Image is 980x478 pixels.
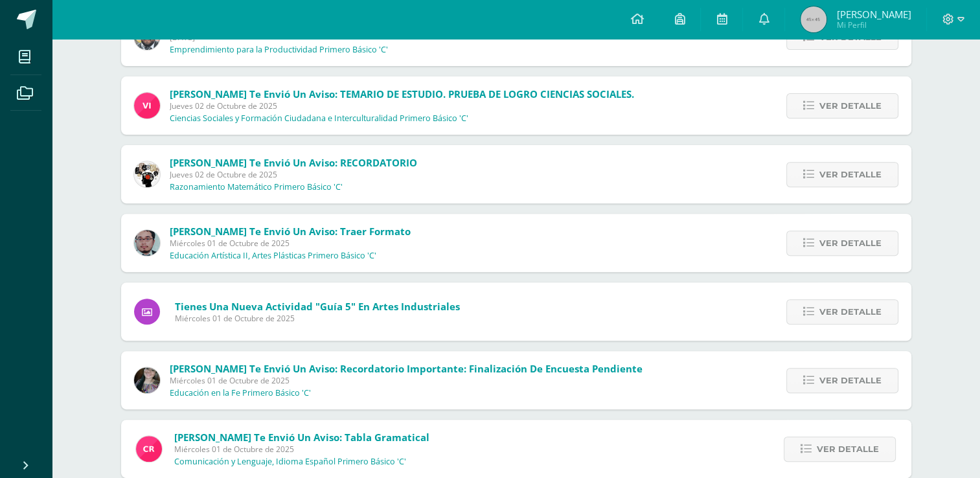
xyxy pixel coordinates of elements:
[170,375,643,386] span: Miércoles 01 de Octubre de 2025
[175,313,460,324] span: Miércoles 01 de Octubre de 2025
[174,431,429,444] span: [PERSON_NAME] te envió un aviso: Tabla gramatical
[817,437,879,461] span: Ver detalle
[170,169,417,180] span: Jueves 02 de Octubre de 2025
[801,6,826,32] img: 45x45
[136,436,162,462] img: ab28fb4d7ed199cf7a34bbef56a79c5b.png
[170,100,634,111] span: Jueves 02 de Octubre de 2025
[836,19,911,30] span: Mi Perfil
[174,457,406,467] p: Comunicación y Lenguaje, Idioma Español Primero Básico 'C'
[836,8,911,21] span: [PERSON_NAME]
[170,225,411,238] span: [PERSON_NAME] te envió un aviso: Traer formato
[134,93,160,119] img: bd6d0aa147d20350c4821b7c643124fa.png
[170,388,311,398] p: Educación en la Fe Primero Básico 'C'
[819,300,882,324] span: Ver detalle
[819,231,882,255] span: Ver detalle
[170,113,468,124] p: Ciencias Sociales y Formación Ciudadana e Interculturalidad Primero Básico 'C'
[819,94,882,118] span: Ver detalle
[134,230,160,256] img: 5fac68162d5e1b6fbd390a6ac50e103d.png
[175,300,460,313] span: Tienes una nueva actividad "Guía 5" En Artes Industriales
[170,182,343,192] p: Razonamiento Matemático Primero Básico 'C'
[170,156,417,169] span: [PERSON_NAME] te envió un aviso: RECORDATORIO
[170,45,388,55] p: Emprendimiento para la Productividad Primero Básico 'C'
[819,163,882,187] span: Ver detalle
[170,362,643,375] span: [PERSON_NAME] te envió un aviso: Recordatorio Importante: Finalización de Encuesta Pendiente
[170,238,411,249] span: Miércoles 01 de Octubre de 2025
[170,251,376,261] p: Educación Artística II, Artes Plásticas Primero Básico 'C'
[134,161,160,187] img: d172b984f1f79fc296de0e0b277dc562.png
[819,369,882,393] span: Ver detalle
[174,444,429,455] span: Miércoles 01 de Octubre de 2025
[170,87,634,100] span: [PERSON_NAME] te envió un aviso: TEMARIO DE ESTUDIO. PRUEBA DE LOGRO CIENCIAS SOCIALES.
[134,367,160,393] img: 8322e32a4062cfa8b237c59eedf4f548.png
